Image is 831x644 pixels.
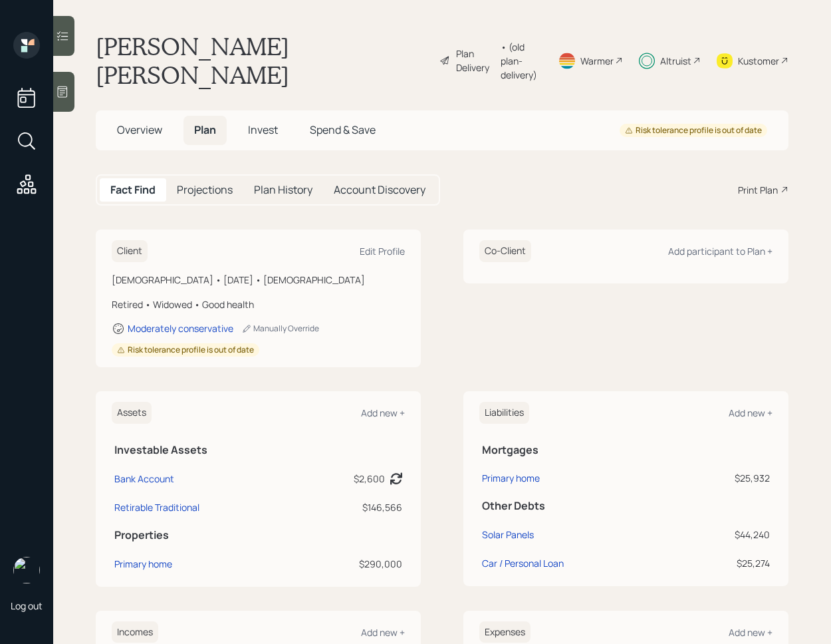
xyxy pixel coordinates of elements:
[729,406,772,419] div: Add new +
[298,500,402,514] div: $146,566
[177,184,233,196] h5: Projections
[112,297,405,311] div: Retired • Widowed • Good health
[479,240,531,262] h6: Co-Client
[482,528,534,542] div: Solar Panels
[114,500,199,514] div: Retirable Traditional
[334,184,425,196] h5: Account Discovery
[738,54,779,68] div: Kustomer
[112,621,158,643] h6: Incomes
[501,40,542,82] div: • (old plan-delivery)
[482,556,564,570] div: Car / Personal Loan
[194,122,216,137] span: Plan
[625,125,762,136] div: Risk tolerance profile is out of date
[360,245,405,257] div: Edit Profile
[241,323,319,334] div: Manually Override
[114,557,172,571] div: Primary home
[11,599,43,612] div: Log out
[96,32,429,89] h1: [PERSON_NAME] [PERSON_NAME]
[112,240,148,262] h6: Client
[114,444,402,456] h5: Investable Assets
[479,402,529,424] h6: Liabilities
[682,556,770,570] div: $25,274
[729,626,772,639] div: Add new +
[117,122,162,137] span: Overview
[298,557,402,571] div: $290,000
[354,472,385,486] div: $2,600
[310,122,376,137] span: Spend & Save
[110,184,156,196] h5: Fact Find
[248,122,278,137] span: Invest
[738,183,778,197] div: Print Plan
[682,471,770,485] div: $25,932
[128,322,233,335] div: Moderately conservative
[114,529,402,542] h5: Properties
[361,406,405,419] div: Add new +
[112,402,152,424] h6: Assets
[682,528,770,542] div: $44,240
[13,557,40,583] img: retirable_logo.png
[482,500,770,512] h5: Other Debts
[580,54,614,68] div: Warmer
[456,47,494,75] div: Plan Delivery
[479,621,531,643] h6: Expenses
[361,626,405,639] div: Add new +
[254,184,312,196] h5: Plan History
[482,444,770,456] h5: Mortgages
[112,273,405,287] div: [DEMOGRAPHIC_DATA] • [DATE] • [DEMOGRAPHIC_DATA]
[117,345,254,356] div: Risk tolerance profile is out of date
[660,54,691,68] div: Altruist
[668,245,772,257] div: Add participant to Plan +
[482,471,540,485] div: Primary home
[114,472,174,486] div: Bank Account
